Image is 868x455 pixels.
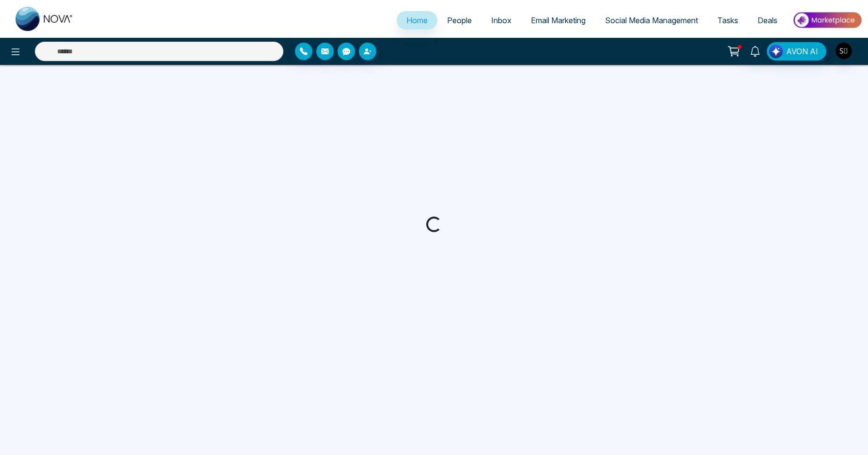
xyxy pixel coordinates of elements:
span: Tasks [717,16,738,25]
span: Email Marketing [531,16,586,25]
a: Deals [748,11,787,30]
span: AVON AI [786,46,818,57]
img: Market-place.gif [792,9,862,31]
a: Email Marketing [521,11,595,30]
button: AVON AI [767,42,826,61]
a: Inbox [481,11,521,30]
img: Nova CRM Logo [15,7,74,31]
span: Inbox [491,16,511,25]
span: Social Media Management [605,16,698,25]
img: User Avatar [836,43,852,59]
a: Tasks [708,11,748,30]
a: Social Media Management [595,11,708,30]
a: Home [397,11,437,30]
span: Home [406,16,428,25]
span: Deals [758,16,777,25]
a: People [437,11,481,30]
span: People [447,16,472,25]
img: Lead Flow [769,45,783,58]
